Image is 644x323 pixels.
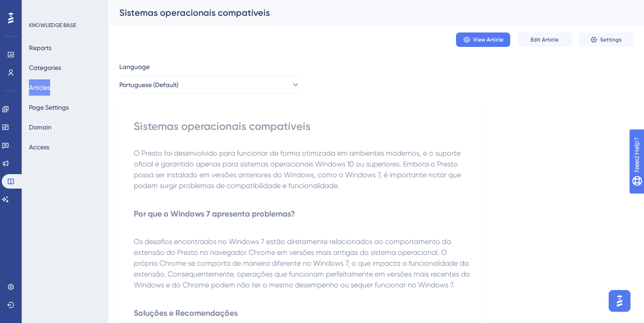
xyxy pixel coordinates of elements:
[134,308,238,318] strong: Soluções e Recomendações
[29,40,52,56] button: Reports
[29,22,76,29] div: KNOWLEDGE BASE
[517,32,572,47] button: Edit Article
[134,119,470,134] div: Sistemas operacionais compatíveis
[119,76,300,94] button: Portuguese (Default)
[29,60,61,76] button: Categories
[134,149,463,190] span: O Presto foi desenvolvido para funcionar de forma otimizada em ambientes modernos, e o suporte of...
[29,139,49,155] button: Access
[134,209,295,219] strong: Por que o Windows 7 apresenta problemas?
[119,61,150,72] span: Language
[119,79,179,90] span: Portuguese (Default)
[473,36,503,43] span: View Article
[29,119,52,135] button: Domain
[606,287,633,314] iframe: UserGuiding AI Assistant Launcher
[531,36,559,43] span: Edit Article
[579,32,633,47] button: Settings
[29,79,50,96] button: Articles
[600,36,622,43] span: Settings
[119,6,611,19] div: Sistemas operacionais compatíveis
[29,99,69,115] button: Page Settings
[134,237,472,289] span: Os desafios encontrados no Windows 7 estão diretamente relacionados ao comportamento da extensão ...
[456,32,510,47] button: View Article
[21,2,56,13] span: Need Help?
